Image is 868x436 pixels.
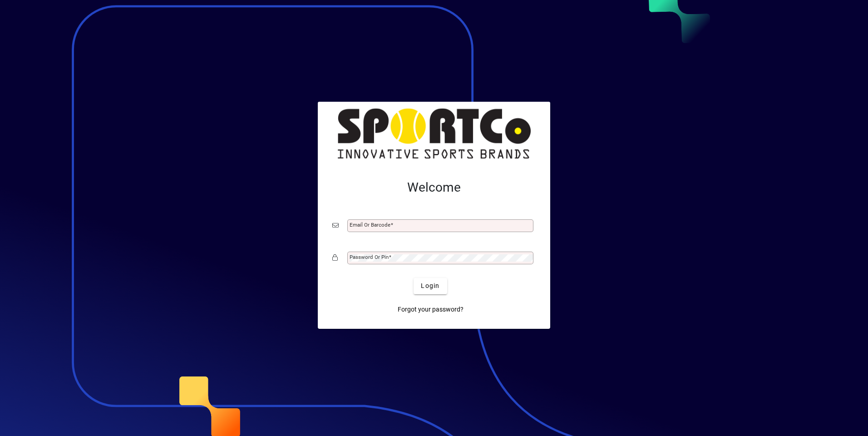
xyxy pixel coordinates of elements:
h2: Welcome [332,180,536,195]
button: Login [414,278,447,294]
span: Login [421,281,439,291]
span: Forgot your password? [398,305,464,314]
mat-label: Email or Barcode [350,222,390,228]
a: Forgot your password? [394,302,467,318]
mat-label: Password or Pin [350,254,389,260]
